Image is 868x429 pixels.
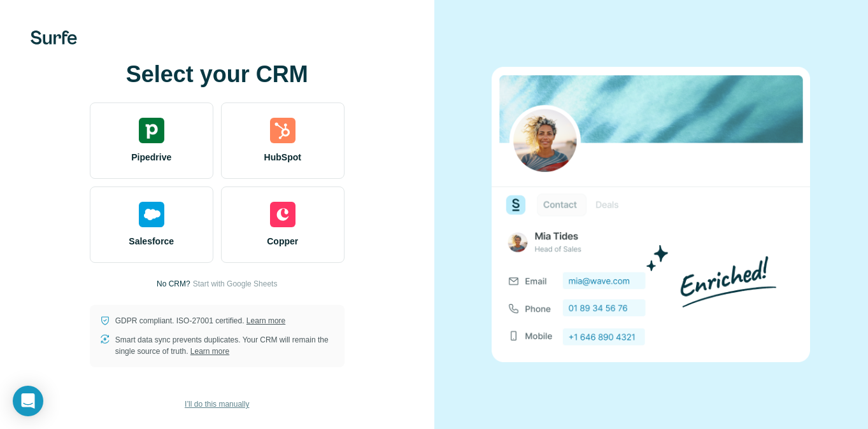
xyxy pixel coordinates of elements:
a: Learn more [246,316,285,325]
p: GDPR compliant. ISO-27001 certified. [115,315,285,327]
img: hubspot's logo [270,118,295,143]
img: salesforce's logo [139,202,164,227]
p: No CRM? [157,278,190,290]
span: Copper [267,235,298,248]
img: none image [492,67,810,362]
div: Open Intercom Messenger [13,386,43,416]
p: Smart data sync prevents duplicates. Your CRM will remain the single source of truth. [115,334,334,357]
img: copper's logo [270,202,295,227]
span: Pipedrive [131,151,171,164]
img: pipedrive's logo [139,118,164,143]
button: Start with Google Sheets [193,278,278,290]
span: HubSpot [264,151,301,164]
a: Learn more [190,347,229,356]
span: I’ll do this manually [185,398,249,410]
button: I’ll do this manually [176,395,258,414]
img: Surfe's logo [31,31,77,45]
h1: Select your CRM [90,62,345,87]
span: Salesforce [129,235,174,248]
